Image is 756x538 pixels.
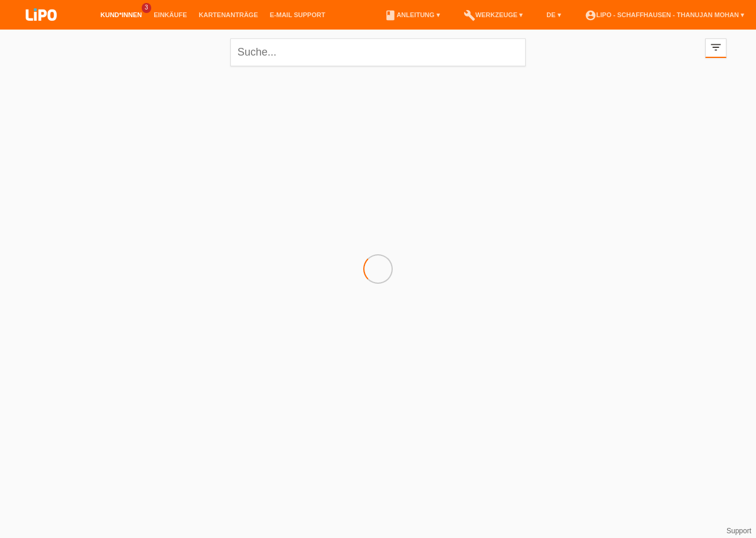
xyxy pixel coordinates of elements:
i: filter_list [709,41,722,54]
a: Support [726,527,751,535]
a: bookAnleitung ▾ [379,11,445,18]
a: buildWerkzeuge ▾ [458,11,529,18]
i: build [464,9,475,21]
a: DE ▾ [540,11,566,18]
a: Kartenanträge [193,11,264,18]
a: E-Mail Support [264,11,331,18]
a: Einkäufe [148,11,193,18]
i: book [384,9,396,21]
a: LIPO pay [12,24,71,33]
a: account_circleLIPO - Schaffhausen - Thanujan Mohan ▾ [579,11,750,18]
i: account_circle [585,9,597,21]
span: 3 [142,3,151,13]
input: Suche... [230,38,526,66]
a: Kund*innen [94,11,148,18]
